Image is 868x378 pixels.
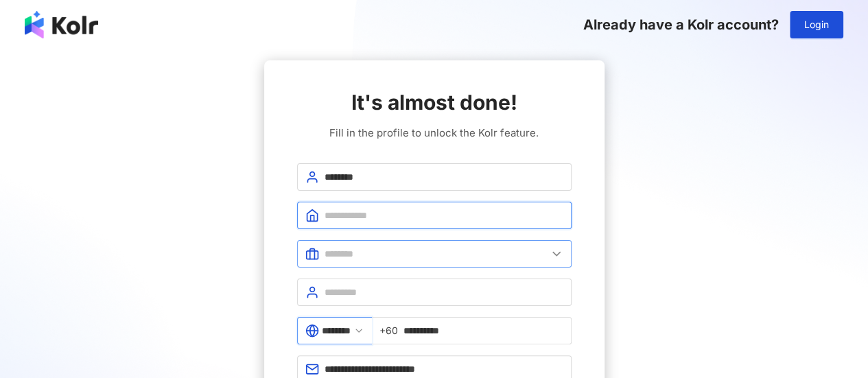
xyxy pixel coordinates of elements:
span: It's almost done! [351,88,517,117]
button: Login [790,11,843,38]
span: Already have a Kolr account? [583,16,779,33]
span: Fill in the profile to unlock the Kolr feature. [329,125,539,141]
img: logo [25,11,98,38]
span: Login [804,19,829,30]
span: +60 [379,323,398,338]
